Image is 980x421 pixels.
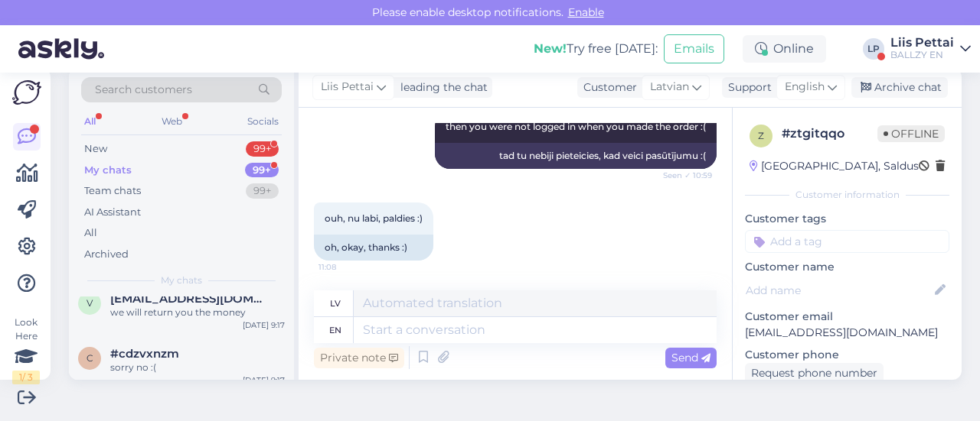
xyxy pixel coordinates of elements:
[95,82,192,98] span: Search customers
[745,363,884,384] div: Request phone number
[785,79,825,96] span: English
[84,163,132,178] div: My chats
[12,371,40,384] div: 1 / 3
[743,35,826,63] div: Online
[655,170,712,181] span: Seen ✓ 10:59
[722,79,772,96] div: Support
[534,40,658,58] div: Try free [DATE]:
[782,125,877,143] div: # ztgitqqo
[12,316,40,384] div: Look Here
[84,205,141,220] div: AI Assistant
[158,112,185,131] div: Web
[243,319,285,331] div: [DATE] 9:17
[245,163,279,178] div: 99+
[745,188,949,202] div: Customer information
[745,230,949,253] input: Add a tag
[650,79,689,96] span: Latvian
[81,112,99,131] div: All
[110,306,285,319] div: we will return you the money
[664,34,724,63] button: Emails
[890,49,954,61] div: BALLZY EN
[244,112,282,131] div: Socials
[314,235,433,261] div: oh, okay, thanks :)
[877,125,945,142] span: Offline
[330,290,341,316] div: lv
[87,297,93,309] span: v
[84,141,107,157] div: New
[321,79,374,96] span: Liis Pettai
[329,317,341,343] div: en
[745,309,949,325] p: Customer email
[314,348,404,368] div: Private note
[318,261,376,273] span: 11:08
[745,259,949,275] p: Customer name
[12,80,41,105] img: Askly Logo
[325,212,423,224] span: ouh, nu labi, paldies :)
[110,347,179,361] span: #cdzvxnzm
[246,141,279,157] div: 99+
[746,282,932,299] input: Add name
[246,183,279,199] div: 99+
[745,347,949,363] p: Customer phone
[394,79,488,96] div: leading the chat
[110,361,285,374] div: sorry no :(
[563,5,609,19] span: Enable
[758,130,764,141] span: z
[435,143,717,169] div: tad tu nebiji pieteicies, kad veici pasūtījumu :(
[161,274,202,287] span: My chats
[534,41,567,56] b: New!
[87,352,93,364] span: c
[84,225,97,241] div: All
[745,325,949,341] p: [EMAIL_ADDRESS][DOMAIN_NAME]
[745,211,949,227] p: Customer tags
[890,37,954,49] div: Liis Pettai
[446,121,706,132] span: then you were not logged in when you made the order :(
[890,37,971,61] a: Liis PettaiBALLZY EN
[851,77,948,98] div: Archive chat
[863,38,884,60] div: LP
[243,374,285,386] div: [DATE] 9:17
[84,183,141,199] div: Team chats
[577,79,637,96] div: Customer
[750,158,919,174] div: [GEOGRAPHIC_DATA], Saldus
[671,351,710,364] span: Send
[84,247,129,262] div: Archived
[110,292,269,306] span: vistaitisgerdas@gmail.com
